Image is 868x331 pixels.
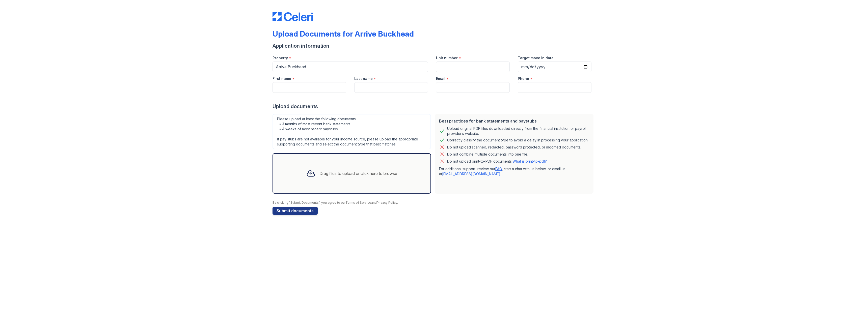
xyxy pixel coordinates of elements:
div: Upload Documents for Arrive Buckhead [273,29,414,38]
div: Upload original PDF files downloaded directly from the financial institution or payroll provider’... [447,126,589,136]
label: Property [273,55,288,61]
div: Best practices for bank statements and paystubs [439,118,589,124]
div: Correctly classify the document type to avoid a delay in processing your application. [447,137,588,143]
label: Target move in date [518,55,554,61]
div: Upload documents [273,103,595,110]
div: Application information [273,42,595,49]
a: [EMAIL_ADDRESS][DOMAIN_NAME] [442,172,500,176]
a: What is print-to-pdf? [512,159,547,163]
label: Email [436,76,445,81]
a: Terms of Service [345,201,371,204]
div: Drag files to upload or click here to browse [319,170,397,176]
a: Privacy Policy. [377,201,398,204]
label: Phone [518,76,529,81]
div: Do not combine multiple documents into one file. [447,151,528,157]
a: FAQ [495,167,502,171]
p: For additional support, review our , start a chat with us below, or email us at [439,166,589,176]
img: CE_Logo_Blue-a8612792a0a2168367f1c8372b55b34899dd931a85d93a1a3d3e32e68fde9ad4.png [273,12,313,21]
label: Last name [354,76,373,81]
label: Unit number [436,55,458,61]
p: Do not upload print-to-PDF documents. [447,159,547,164]
div: By clicking "Submit Documents," you agree to our and [273,201,595,205]
div: Please upload at least the following documents: • 3 months of most recent bank statements • 4 wee... [273,114,431,149]
label: First name [273,76,291,81]
div: Do not upload scanned, redacted, password protected, or modified documents. [447,144,581,150]
button: Submit documents [273,207,318,215]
